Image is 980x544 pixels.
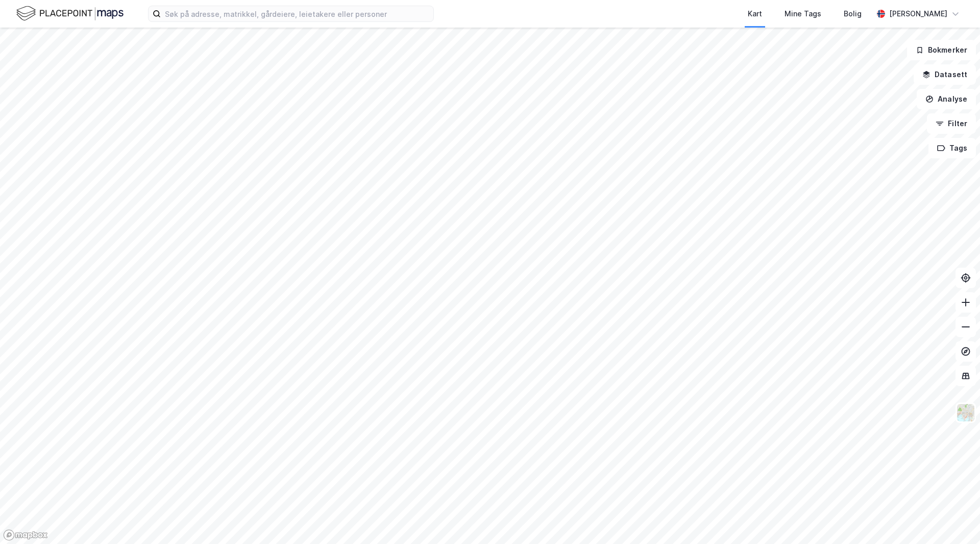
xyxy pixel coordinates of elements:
iframe: Chat Widget [929,495,980,544]
div: Kart [748,8,762,20]
input: Søk på adresse, matrikkel, gårdeiere, leietakere eller personer [161,6,433,21]
img: logo.f888ab2527a4732fd821a326f86c7f29.svg [16,5,124,22]
div: Mine Tags [785,8,821,20]
div: [PERSON_NAME] [889,8,947,20]
div: Bolig [844,8,862,20]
